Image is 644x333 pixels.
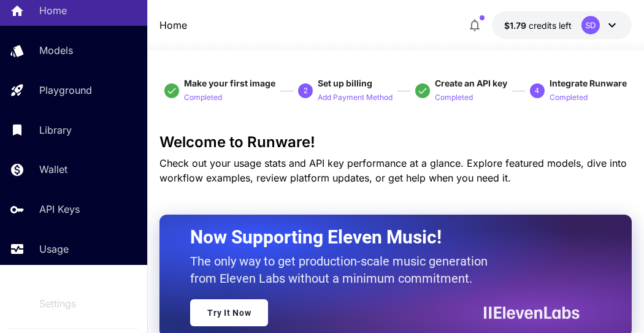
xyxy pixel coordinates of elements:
[190,299,268,326] a: Try It Now
[184,92,222,104] p: Completed
[304,85,308,96] p: 2
[184,90,222,104] button: Completed
[550,78,627,88] span: Integrate Runware
[39,162,67,177] p: Wallet
[435,78,507,88] span: Create an API key
[39,123,72,137] p: Library
[159,18,187,33] a: Home
[318,78,372,88] span: Set up billing
[504,19,572,32] div: $1.7911
[159,134,632,151] h3: Welcome to Runware!
[39,296,76,311] p: Settings
[39,202,80,216] p: API Keys
[318,92,393,104] p: Add Payment Method
[318,90,393,104] button: Add Payment Method
[159,157,627,184] span: Check out your usage stats and API key performance at a glance. Explore featured models, dive int...
[39,242,69,256] p: Usage
[550,92,588,104] p: Completed
[435,90,473,104] button: Completed
[190,226,570,249] h2: Now Supporting Eleven Music!
[535,85,539,96] p: 4
[529,20,572,31] span: credits left
[435,92,473,104] p: Completed
[39,83,92,98] p: Playground
[581,16,600,34] div: SD
[550,90,588,104] button: Completed
[184,78,275,88] span: Make your first image
[492,11,632,39] button: $1.7911SD
[190,253,497,287] p: The only way to get production-scale music generation from Eleven Labs without a minimum commitment.
[159,18,187,33] nav: breadcrumb
[504,20,529,31] span: $1.79
[39,3,67,18] p: Home
[39,43,73,58] p: Models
